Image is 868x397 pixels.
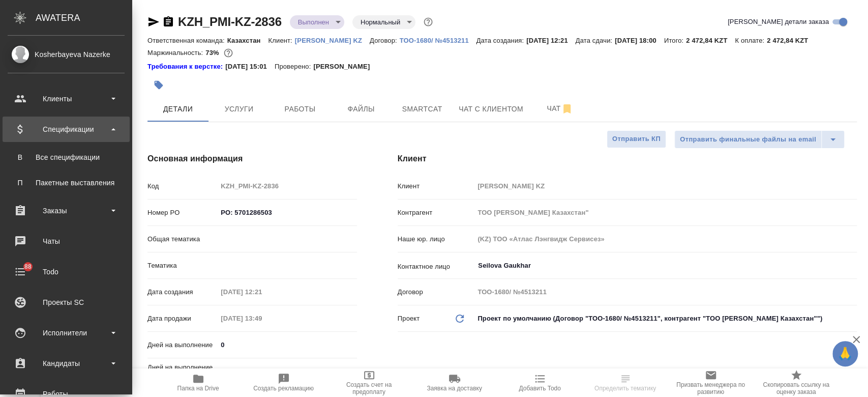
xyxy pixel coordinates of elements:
[205,49,221,56] p: 73%
[728,17,829,27] span: [PERSON_NAME] детали заказа
[664,37,686,44] p: Итого:
[668,368,754,397] button: Призвать менеджера по развитию
[217,311,306,326] input: Пустое поле
[427,385,482,392] span: Заявка на доставку
[156,368,241,397] button: Папка на Drive
[735,37,767,44] p: К оплате:
[147,181,217,191] p: Код
[398,153,857,165] h4: Клиент
[178,15,282,29] a: KZH_PMI-KZ-2836
[519,385,560,392] span: Добавить Todo
[474,232,857,246] input: Пустое поле
[36,8,132,28] div: AWATERA
[227,37,268,44] p: Казахстан
[836,343,854,364] span: 🙏
[268,37,294,44] p: Клиент:
[497,368,583,397] button: Добавить Todo
[352,15,415,29] div: Выполнен
[674,381,747,395] span: Призвать менеджера по развитию
[459,103,523,116] span: Чат с клиентом
[222,46,235,60] button: 93.10 RUB;
[607,130,666,148] button: Отправить КП
[474,310,857,327] div: Проект по умолчанию (Договор "ТОО-1680/ №4513211", контрагент "ТОО [PERSON_NAME] Казахстан"")
[398,262,474,272] p: Контактное лицо
[474,179,857,193] input: Пустое поле
[147,340,217,350] p: Дней на выполнение
[422,15,435,29] button: Доп статусы указывают на важность/срочность заказа
[8,91,125,106] div: Клиенты
[612,133,661,145] span: Отправить КП
[398,287,474,297] p: Договор
[313,62,377,72] p: [PERSON_NAME]
[147,362,217,383] p: Дней на выполнение (авт.)
[760,381,833,395] span: Скопировать ссылку на оценку заказа
[147,37,227,44] p: Ответственная команда:
[561,103,573,115] svg: Отписаться
[3,229,130,254] a: Чаты
[8,234,125,249] div: Чаты
[8,325,125,341] div: Исполнители
[8,173,125,193] a: ППакетные выставления
[295,18,332,26] button: Выполнен
[357,18,403,26] button: Нормальный
[215,103,263,116] span: Услуги
[147,62,225,72] a: Требования к верстке:
[400,37,476,44] p: ТОО-1680/ №4513211
[8,122,125,137] div: Спецификации
[147,153,357,165] h4: Основная информация
[576,37,615,44] p: Дата сдачи:
[398,181,474,191] p: Клиент
[241,368,326,397] button: Создать рекламацию
[276,103,324,116] span: Работы
[535,102,584,115] span: Чат
[217,205,356,220] input: ✎ Введи что-нибудь
[337,103,385,116] span: Файлы
[398,234,474,244] p: Наше юр. лицо
[253,385,314,392] span: Создать рекламацию
[295,37,370,44] p: [PERSON_NAME] KZ
[147,261,217,271] p: Тематика
[217,285,306,299] input: Пустое поле
[13,152,119,162] div: Все спецификации
[594,385,656,392] span: Определить тематику
[8,49,125,60] div: Kosherbayeva Nazerke
[851,265,853,267] button: Open
[217,179,356,193] input: Пустое поле
[398,208,474,218] p: Контрагент
[3,290,130,315] a: Проекты SC
[147,287,217,297] p: Дата создания
[8,147,125,167] a: ВВсе спецификации
[162,16,174,28] button: Скопировать ссылку
[680,134,816,146] span: Отправить финальные файлы на email
[398,314,420,324] p: Проект
[8,295,125,310] div: Проекты SC
[147,49,205,56] p: Маржинальность:
[754,368,839,397] button: Скопировать ссылку на оценку заказа
[275,62,314,72] p: Проверено:
[674,130,822,149] button: Отправить финальные файлы на email
[674,130,845,149] div: split button
[412,368,497,397] button: Заявка на доставку
[333,381,406,395] span: Создать счет на предоплату
[147,16,160,28] button: Скопировать ссылку для ЯМессенджера
[18,262,38,272] span: 88
[147,314,217,324] p: Дата продажи
[615,37,664,44] p: [DATE] 18:00
[13,178,119,188] div: Пакетные выставления
[400,36,476,44] a: ТОО-1680/ №4513211
[476,37,526,44] p: Дата создания:
[3,259,130,285] a: 88Todo
[526,37,576,44] p: [DATE] 12:21
[217,257,356,274] div: ​
[767,37,816,44] p: 2 472,84 KZT
[326,368,412,397] button: Создать счет на предоплату
[177,385,219,392] span: Папка на Drive
[370,37,400,44] p: Договор:
[686,37,735,44] p: 2 472,84 KZT
[154,103,202,116] span: Детали
[832,341,858,366] button: 🙏
[217,231,356,248] div: ​
[8,264,125,279] div: Todo
[217,337,356,352] input: ✎ Введи что-нибудь
[225,62,275,72] p: [DATE] 15:01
